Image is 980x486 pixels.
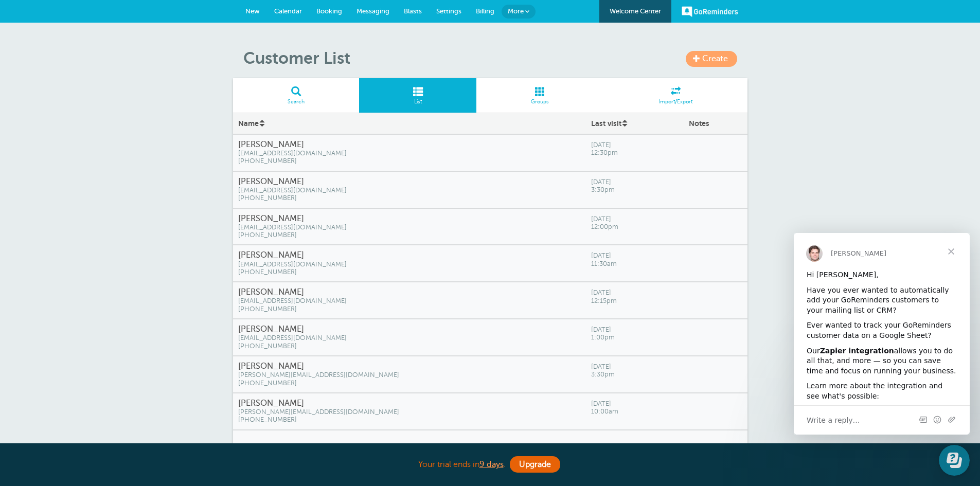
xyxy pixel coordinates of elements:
a: Create [686,51,737,67]
div: Notes [684,114,747,133]
a: Search [233,78,360,113]
h4: [PERSON_NAME] [238,325,581,334]
span: [DATE] [591,178,679,186]
span: 10:00am [591,408,679,416]
a: Last visit [591,119,628,128]
span: [PHONE_NUMBER] [238,380,581,387]
span: [PHONE_NUMBER] [238,194,581,202]
span: [DATE] [591,252,679,260]
span: Calendar [274,7,302,15]
h4: [PERSON_NAME] [238,177,581,187]
span: 3:30pm [591,186,679,194]
a: [PERSON_NAME] [EMAIL_ADDRESS][DOMAIN_NAME] [PHONE_NUMBER] [DATE] 11:30am [233,245,747,282]
span: New [245,7,260,15]
span: [PHONE_NUMBER] [238,416,581,424]
h4: [PERSON_NAME] [238,214,581,224]
span: [PHONE_NUMBER] [238,305,581,313]
a: Import/Export [604,78,747,113]
h1: Customer List [243,48,747,68]
span: [EMAIL_ADDRESS][DOMAIN_NAME] [238,187,581,194]
a: [PERSON_NAME] [PERSON_NAME][EMAIL_ADDRESS][DOMAIN_NAME] [PHONE_NUMBER] [DATE] 3:30pm [233,356,747,393]
span: [PHONE_NUMBER] [238,231,581,239]
span: [PHONE_NUMBER] [238,268,581,276]
div: Your trial ends in . [233,454,747,476]
span: 12:15pm [591,297,679,305]
a: Name [238,119,265,128]
a: [PERSON_NAME] [PERSON_NAME][EMAIL_ADDRESS][DOMAIN_NAME] [PHONE_NUMBER] [DATE] 10:00am [233,393,747,429]
iframe: Intercom live chat message [794,233,970,435]
span: 11:30am [591,260,679,268]
h4: [PERSON_NAME] [238,399,581,408]
span: Search [238,99,354,105]
span: Import/Export [609,99,742,105]
span: 12:00pm [591,223,679,231]
a: Upgrade [510,456,560,473]
span: Booking [316,7,342,15]
span: Messaging [357,7,389,15]
span: [PERSON_NAME][EMAIL_ADDRESS][DOMAIN_NAME] [238,371,581,379]
span: 3:30pm [591,371,679,379]
span: [EMAIL_ADDRESS][DOMAIN_NAME] [238,297,581,305]
span: [PHONE_NUMBER] [238,343,581,350]
a: [PERSON_NAME] [EMAIL_ADDRESS][DOMAIN_NAME] [PHONE_NUMBER] [DATE] 3:30pm [233,172,747,209]
span: [DATE] [591,326,679,334]
h4: [PERSON_NAME] [238,362,581,371]
span: Create [702,54,728,63]
span: [DATE] [591,141,679,149]
h4: [PERSON_NAME] [238,287,581,297]
span: Billing [476,7,494,15]
a: [PERSON_NAME] [EMAIL_ADDRESS][DOMAIN_NAME] [PHONE_NUMBER] [DATE] 12:00pm [233,209,747,246]
span: [DATE] [591,400,679,408]
a: [PERSON_NAME] [EMAIL_ADDRESS][DOMAIN_NAME] [PHONE_NUMBER] [DATE] 12:30pm [233,135,747,172]
a: Groups [476,78,604,113]
span: Settings [436,7,461,15]
span: [PERSON_NAME][EMAIL_ADDRESS][DOMAIN_NAME] [238,408,581,416]
span: [EMAIL_ADDRESS][DOMAIN_NAME] [238,334,581,342]
span: More [508,7,524,15]
span: List [364,99,471,105]
h4: [PERSON_NAME] [238,250,581,260]
a: [PERSON_NAME] [EMAIL_ADDRESS][DOMAIN_NAME] [PHONE_NUMBER] [DATE] 12:15pm [233,282,747,319]
span: Blasts [404,7,422,15]
span: [DATE] [591,215,679,223]
span: [EMAIL_ADDRESS][DOMAIN_NAME] [238,224,581,231]
span: Groups [482,99,599,105]
span: [EMAIL_ADDRESS][DOMAIN_NAME] [238,150,581,157]
iframe: Resource center [939,445,970,476]
span: [DATE] [591,289,679,297]
h4: [PERSON_NAME] [238,140,581,150]
a: More [502,5,536,19]
span: 1:00pm [591,334,679,341]
span: 12:30pm [591,149,679,157]
span: [DATE] [591,363,679,371]
a: [PERSON_NAME] [EMAIL_ADDRESS][DOMAIN_NAME] [PHONE_NUMBER] [DATE] 1:00pm [233,319,747,356]
span: [PHONE_NUMBER] [238,157,581,165]
a: 9 days [479,460,504,469]
span: [EMAIL_ADDRESS][DOMAIN_NAME] [238,261,581,268]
